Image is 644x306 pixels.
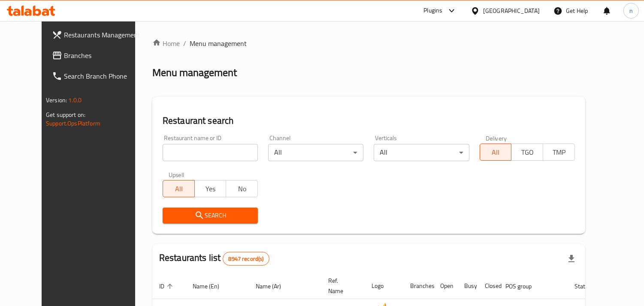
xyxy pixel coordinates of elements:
li: / [183,38,186,49]
span: n [629,6,633,15]
button: No [226,180,258,197]
th: Branches [403,273,433,299]
div: Export file [561,248,582,269]
span: Search Branch Phone [64,71,142,81]
h2: Restaurant search [163,114,575,127]
div: All [268,144,363,161]
span: Yes [198,183,223,195]
th: Logo [365,273,403,299]
div: [GEOGRAPHIC_DATA] [483,6,540,15]
span: Version: [46,95,67,106]
input: Search for restaurant name or ID.. [163,144,258,161]
span: All [484,146,508,159]
span: 8947 record(s) [223,255,269,263]
a: Branches [45,45,149,66]
span: TMP [547,146,571,159]
span: Name (En) [193,281,230,291]
button: TMP [543,144,575,161]
div: Plugins [423,6,442,16]
span: POS group [505,281,543,291]
h2: Menu management [152,66,237,80]
label: Delivery [486,135,507,141]
span: 1.0.0 [68,95,82,106]
span: Restaurants Management [64,30,142,40]
a: Home [152,38,180,49]
span: Status [574,281,602,291]
button: All [480,144,512,161]
span: TGO [515,146,540,159]
span: Menu management [190,38,247,49]
nav: breadcrumb [152,38,585,49]
h2: Restaurants list [159,251,269,266]
span: Ref. Name [328,275,354,296]
span: Branches [64,50,142,61]
label: Upsell [169,171,184,177]
span: Name (Ar) [256,281,292,291]
div: All [374,144,469,161]
span: Search [169,210,251,221]
th: Closed [478,273,499,299]
button: TGO [511,144,543,161]
button: Search [163,208,258,223]
span: ID [159,281,175,291]
th: Open [433,273,457,299]
span: All [166,183,191,195]
div: Total records count [223,252,269,266]
a: Support.OpsPlatform [46,118,100,129]
span: No [230,183,254,195]
span: Get support on: [46,109,85,120]
button: Yes [194,180,227,197]
a: Search Branch Phone [45,66,149,86]
button: All [163,180,195,197]
a: Restaurants Management [45,24,149,45]
th: Busy [457,273,478,299]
